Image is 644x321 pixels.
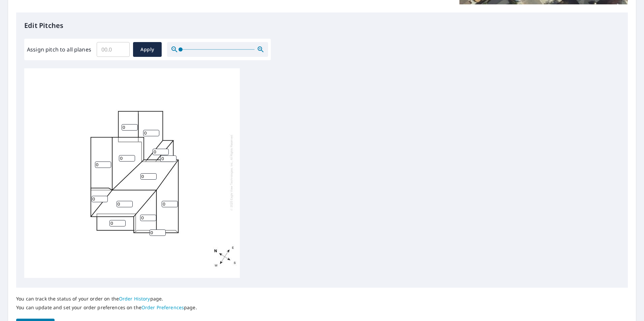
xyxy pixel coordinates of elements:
p: You can track the status of your order on the page. [16,296,197,302]
label: Assign pitch to all planes [27,45,91,53]
button: Apply [133,42,162,57]
a: Order Preferences [141,304,184,311]
p: You can update and set your order preferences on the page. [16,305,197,311]
input: 00.0 [97,40,130,59]
a: Order History [119,295,150,302]
p: Edit Pitches [24,21,620,31]
span: Apply [138,45,156,54]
